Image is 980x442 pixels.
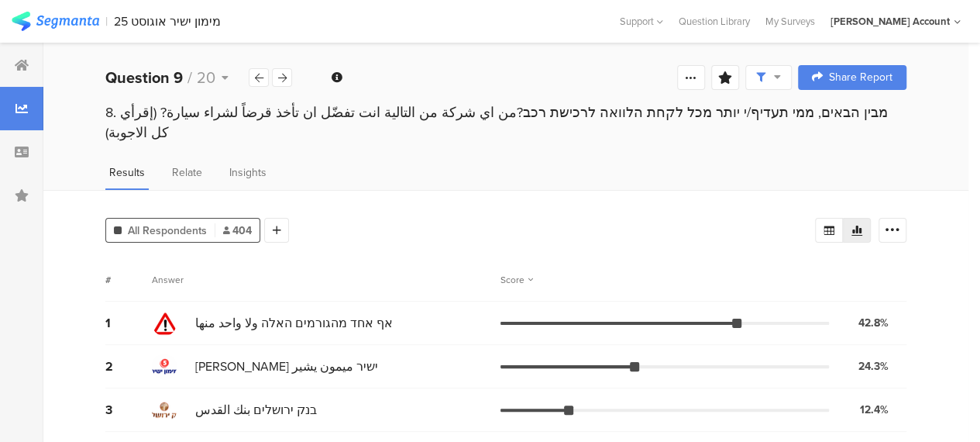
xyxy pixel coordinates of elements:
[858,315,889,331] div: 42.8%
[758,14,823,29] a: My Surveys
[858,358,889,375] div: 24.3%
[105,357,152,375] div: 2
[830,14,950,29] div: [PERSON_NAME] Account
[105,273,152,287] div: #
[12,12,99,31] img: segmanta logo
[105,314,152,332] div: 1
[860,402,889,418] div: 12.4%
[195,357,378,375] span: [PERSON_NAME] ישיר ميمون يشير
[152,398,177,423] img: d3718dnoaommpf.cloudfront.net%2Fitem%2F664ba32996c60b850719.png
[105,401,152,419] div: 3
[197,66,215,89] span: 20
[620,9,663,33] div: Support
[114,14,221,29] div: מימון ישיר אוגוסט 25
[152,354,177,379] img: d3718dnoaommpf.cloudfront.net%2Fitem%2F94db8e206e18522045bf.png
[187,66,192,89] span: /
[223,223,252,239] span: 404
[229,164,266,181] span: Insights
[195,401,317,419] span: בנק ירושלים بنك القدس
[172,164,202,181] span: Relate
[829,72,892,83] span: Share Report
[105,66,183,89] b: Question 9
[105,102,906,143] div: 8. מבין הבאים, ממי תעדיף/י יותר מכל לקחת הלוואה לרכישת רכב?من اي شركة من التالية انت تفضّل ان تأخ...
[105,12,108,30] div: |
[500,273,533,287] div: Score
[152,273,184,287] div: Answer
[152,311,177,336] img: d3718dnoaommpf.cloudfront.net%2Fitem%2F8eeddd3411744f1904cc.png
[109,164,145,181] span: Results
[128,223,207,239] span: All Respondents
[671,14,758,29] a: Question Library
[195,314,393,332] span: אף אחד מהגורמים האלה ولا واحد منها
